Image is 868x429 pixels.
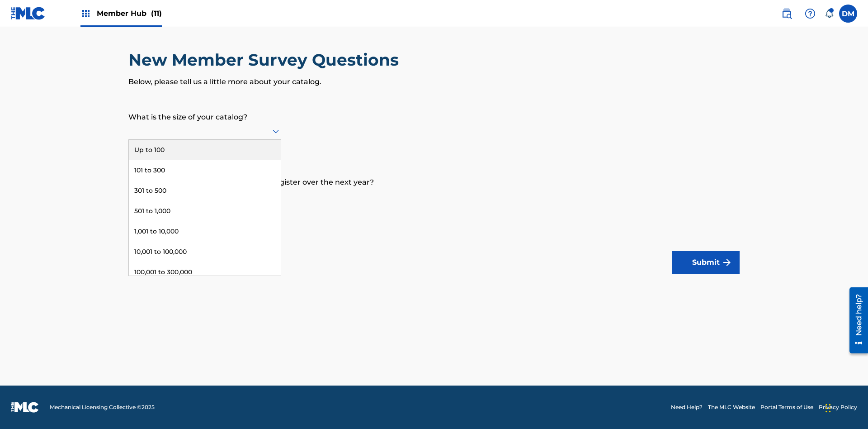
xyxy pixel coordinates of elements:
img: logo [11,402,39,413]
div: 101 to 300 [129,160,281,181]
a: Public Search [778,5,796,23]
a: Need Help? [671,403,703,411]
div: 501 to 1,000 [129,201,281,221]
img: search [781,8,792,19]
p: Below, please tell us a little more about your catalog. [128,76,740,87]
span: (11) [151,9,162,18]
iframe: Chat Widget [823,386,868,429]
p: What is the size of your catalog? [128,98,740,123]
span: Mechanical Licensing Collective © 2025 [50,403,155,411]
img: f7272a7cc735f4ea7f67.svg [722,257,732,268]
a: The MLC Website [708,403,755,411]
img: help [805,8,816,19]
a: Privacy Policy [819,403,857,411]
div: 301 to 500 [129,181,281,201]
div: 10,001 to 100,000 [129,242,281,262]
div: User Menu [839,5,857,23]
button: Submit [672,251,740,274]
h2: New Member Survey Questions [128,50,403,70]
div: 100,001 to 300,000 [129,262,281,282]
span: Member Hub [97,8,162,19]
img: MLC Logo [11,7,46,20]
iframe: Resource Center [843,284,868,358]
p: How many works are you expecting to register over the next year? [128,163,740,188]
div: Notifications [825,9,834,18]
div: 1,001 to 10,000 [129,221,281,242]
img: Top Rightsholders [80,8,91,19]
div: Drag [826,395,831,422]
div: Up to 100 [129,140,281,160]
div: Help [801,5,819,23]
a: Portal Terms of Use [760,403,813,411]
